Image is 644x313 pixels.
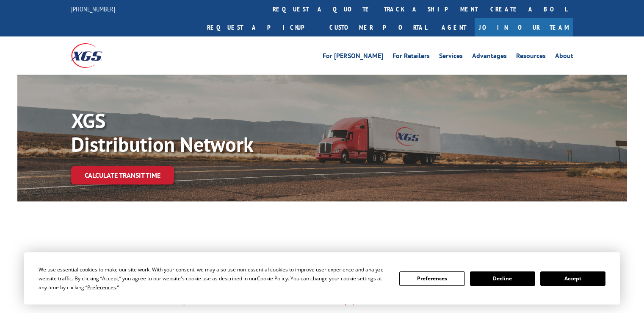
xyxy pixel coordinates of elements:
[24,252,620,305] div: Cookie Consent Prompt
[470,271,535,286] button: Decline
[555,53,573,62] a: About
[71,5,115,13] a: [PHONE_NUMBER]
[399,271,464,286] button: Preferences
[71,109,325,156] p: XGS Distribution Network
[201,18,323,36] a: Request a pickup
[392,53,430,62] a: For Retailers
[39,265,389,292] div: We use essential cookies to make our site work. With your consent, we may also use non-essential ...
[516,53,546,62] a: Resources
[257,275,288,282] span: Cookie Policy
[323,18,433,36] a: Customer Portal
[323,53,383,62] a: For [PERSON_NAME]
[475,18,573,36] a: Join Our Team
[71,166,174,184] a: Calculate transit time
[472,53,507,62] a: Advantages
[433,18,475,36] a: Agent
[156,252,488,276] h1: The most powerful map in the flooring industry.
[540,271,605,286] button: Accept
[87,284,116,291] span: Preferences
[439,53,463,62] a: Services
